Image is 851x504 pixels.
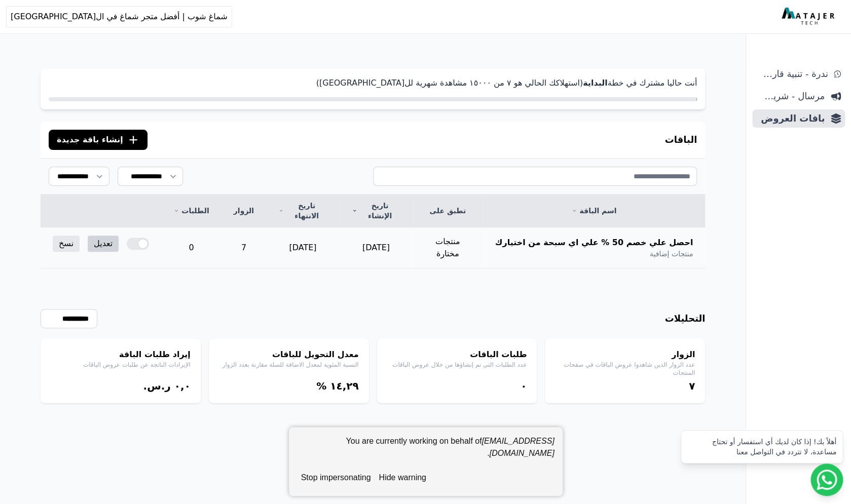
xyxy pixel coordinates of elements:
[51,348,191,361] h4: إيراد طلبات الباقة
[756,89,825,103] span: مرسال - شريط دعاية
[219,361,359,369] p: النسبة المئوية لمعدل الاضافة للسلة مقارنة بعدد الزوار
[413,227,483,268] td: منتجات مختارة
[555,361,695,377] p: عدد الزوار الذين شاهدوا عروض الباقات في صفحات المنتجات
[413,195,483,227] th: تطبق على
[495,206,693,216] a: اسم الباقة
[278,201,327,221] a: تاريخ الانتهاء
[495,237,693,249] span: احصل علي خصم 50 % علي اي سبحة من اختيارك
[49,77,697,89] p: أنت حاليا مشترك في خطة (استهلاكك الحالي هو ٧ من ١٥۰۰۰ مشاهدة شهرية لل[GEOGRAPHIC_DATA])
[266,227,340,268] td: [DATE]
[57,134,123,146] span: إنشاء باقة جديدة
[756,67,828,81] span: ندرة - تنبية قارب علي النفاذ
[387,361,527,369] p: عدد الطلبات التي تم إنشاؤها من خلال عروض الباقات
[297,468,375,488] button: stop impersonating
[174,380,191,392] bdi: ۰,۰
[173,206,209,216] a: الطلبات
[756,111,825,126] span: باقات العروض
[221,227,266,268] td: 7
[664,133,697,147] h3: الباقات
[387,348,527,361] h4: طلبات الباقات
[583,78,607,88] strong: البداية
[49,130,147,150] button: إنشاء باقة جديدة
[88,236,119,252] a: تعديل
[297,435,554,468] div: You are currently working on behalf of .
[352,201,400,221] a: تاريخ الإنشاء
[316,380,326,392] span: %
[555,348,695,361] h4: الزوار
[687,437,836,457] div: أهلاً بك! إذا كان لديك أي استفسار أو تحتاج مساعدة، لا تتردد في التواصل معنا
[161,227,221,268] td: 0
[330,380,358,392] bdi: ١٤,٢٩
[219,348,359,361] h4: معدل التحويل للباقات
[221,195,266,227] th: الزوار
[664,312,705,326] h3: التحليلات
[6,6,232,27] button: شماغ شوب | أفضل متجر شماغ في ال[GEOGRAPHIC_DATA]
[482,437,554,457] em: [EMAIL_ADDRESS][DOMAIN_NAME]
[53,236,80,252] a: نسخ
[51,361,191,369] p: الإيرادات الناتجة عن طلبات عروض الباقات
[340,227,413,268] td: [DATE]
[11,11,228,23] span: شماغ شوب | أفضل متجر شماغ في ال[GEOGRAPHIC_DATA]
[387,379,527,393] div: ۰
[650,249,693,259] span: منتجات إضافية
[375,468,430,488] button: hide warning
[782,8,837,26] img: MatajerTech Logo
[143,380,170,392] span: ر.س.
[555,379,695,393] div: ٧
